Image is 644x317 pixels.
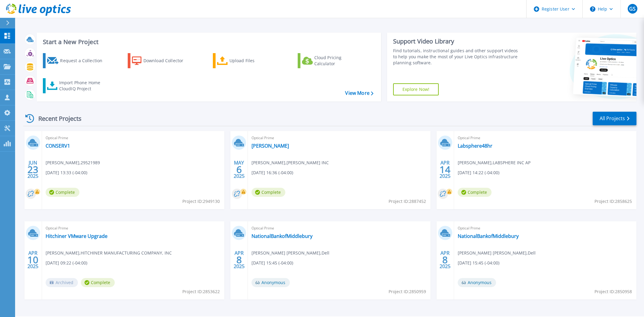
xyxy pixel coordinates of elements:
[27,249,39,271] div: APR 2025
[458,225,633,232] span: Optical Prime
[46,278,78,287] span: Archived
[236,167,242,172] span: 6
[252,278,290,287] span: Anonymous
[252,188,285,197] span: Complete
[46,143,70,149] a: CONSERV1
[439,158,451,181] div: APR 2025
[252,143,289,149] a: [PERSON_NAME]
[252,250,329,256] span: [PERSON_NAME] [PERSON_NAME] , Dell
[27,257,38,262] span: 10
[43,39,373,45] h3: Start a New Project
[182,288,220,295] span: Project ID: 2853622
[252,233,312,239] a: NationalBankofMiddlebury
[252,260,293,266] span: [DATE] 15:45 (-04:00)
[393,37,521,45] div: Support Video Library
[458,135,633,141] span: Optical Prime
[81,278,115,287] span: Complete
[593,112,636,125] a: All Projects
[252,135,427,141] span: Optical Prime
[458,260,499,266] span: [DATE] 15:45 (-04:00)
[389,198,426,205] span: Project ID: 2887452
[458,250,536,256] span: [PERSON_NAME] [PERSON_NAME] , Dell
[23,111,90,126] div: Recent Projects
[46,225,221,232] span: Optical Prime
[213,53,280,68] a: Upload Files
[594,288,632,295] span: Project ID: 2850958
[46,233,107,239] a: Hitchiner VMware Upgrade
[594,198,632,205] span: Project ID: 2858625
[46,159,100,166] span: [PERSON_NAME] , 29521989
[59,80,106,92] div: Import Phone Home CloudIQ Project
[252,159,329,166] span: [PERSON_NAME] , [PERSON_NAME] INC
[252,169,293,176] span: [DATE] 16:36 (-04:00)
[458,278,496,287] span: Anonymous
[46,260,87,266] span: [DATE] 09:22 (-04:00)
[60,55,108,67] div: Request a Collection
[128,53,195,68] a: Download Collector
[233,249,245,271] div: APR 2025
[442,257,448,262] span: 8
[458,169,499,176] span: [DATE] 14:22 (-04:00)
[458,159,530,166] span: [PERSON_NAME] , LABSPHERE INC AP
[393,83,439,95] a: Explore Now!
[252,225,427,232] span: Optical Prime
[439,249,451,271] div: APR 2025
[233,158,245,181] div: MAY 2025
[314,55,363,67] div: Cloud Pricing Calculator
[46,169,87,176] span: [DATE] 13:33 (-04:00)
[440,167,450,172] span: 14
[27,158,39,181] div: JUN 2025
[389,288,426,295] span: Project ID: 2850959
[46,188,79,197] span: Complete
[46,250,172,256] span: [PERSON_NAME] , HITCHINER MANUFACTURING COMPANY, INC
[236,257,242,262] span: 8
[458,233,519,239] a: NationalBankofMiddlebury
[143,55,192,67] div: Download Collector
[229,55,278,67] div: Upload Files
[458,143,492,149] a: Labsphere48hr
[629,6,636,11] span: GS
[46,135,221,141] span: Optical Prime
[298,53,365,68] a: Cloud Pricing Calculator
[43,53,110,68] a: Request a Collection
[458,188,492,197] span: Complete
[393,48,521,66] div: Find tutorials, instructional guides and other support videos to help you make the most of your L...
[27,167,38,172] span: 23
[345,90,373,96] a: View More
[182,198,220,205] span: Project ID: 2949130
